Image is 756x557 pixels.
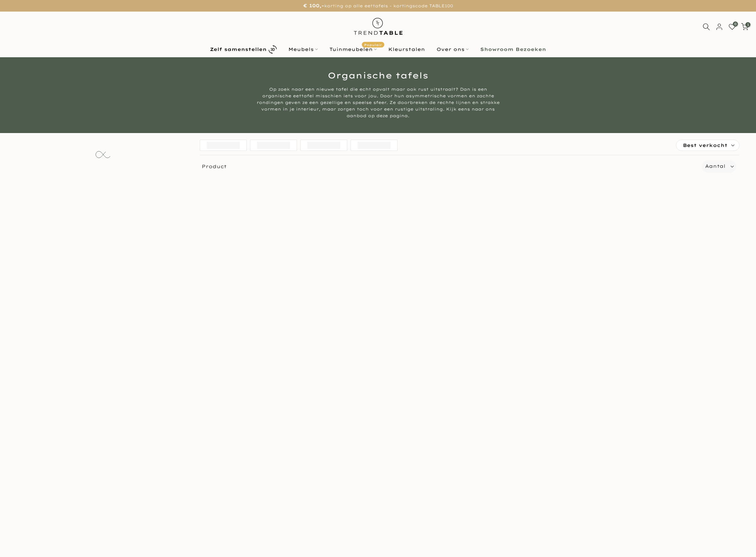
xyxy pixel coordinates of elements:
[210,47,267,52] b: Zelf samenstellen
[705,162,725,170] label: Aantal
[733,22,738,26] span: 0
[283,45,324,53] a: Meubels
[475,45,552,53] a: Showroom Bezoeken
[431,45,475,53] a: Over ons
[324,45,383,53] a: TuinmeubelenPopulair
[676,140,739,151] label: Best verkocht
[185,71,571,79] h1: Organische tafels
[197,160,699,173] span: Product
[683,140,728,151] span: Best verkocht
[480,47,546,52] b: Showroom Bezoeken
[383,45,431,53] a: Kleurstalen
[729,23,736,30] a: 0
[254,86,502,119] div: Op zoek naar een nieuwe tafel die echt opvalt maar ook rust uitstraalt? Dan is een organische eet...
[741,23,748,30] a: 1
[362,42,384,48] span: Populair
[204,44,283,55] a: Zelf samenstellen
[303,3,324,9] strong: € 100,-
[8,2,748,10] p: korting op alle eettafels - kortingscode TABLE100
[349,12,407,41] img: trend-table
[745,22,750,27] span: 1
